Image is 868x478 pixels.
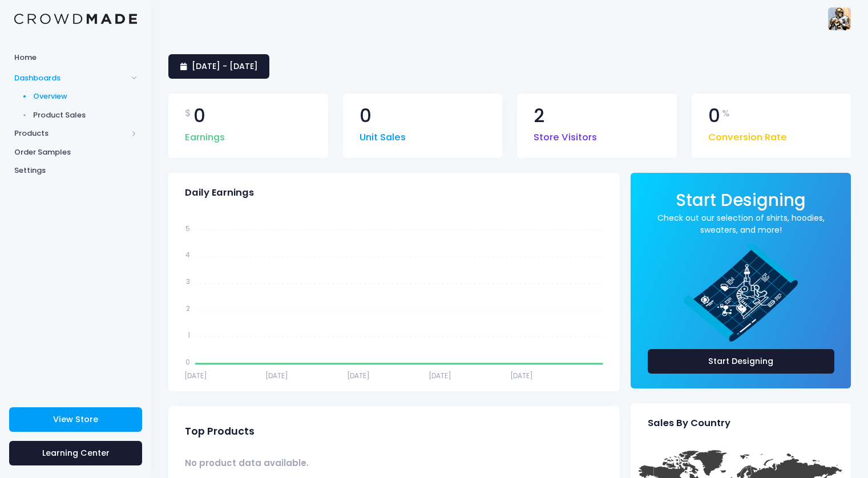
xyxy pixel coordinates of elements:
tspan: [DATE] [184,370,207,380]
img: Logo [14,14,137,25]
span: Home [14,52,137,63]
tspan: [DATE] [510,370,533,380]
span: Dashboards [14,72,127,84]
span: Settings [14,165,137,176]
span: Store Visitors [534,125,597,145]
tspan: [DATE] [429,370,451,380]
tspan: 3 [186,277,190,286]
span: 0 [708,107,720,125]
span: No product data available. [185,457,309,469]
span: $ [185,107,191,120]
span: Earnings [185,125,225,145]
tspan: [DATE] [265,370,288,380]
span: Products [14,128,127,139]
img: User [828,7,851,30]
span: Learning Center [42,447,110,459]
span: Overview [33,91,138,102]
span: Conversion Rate [708,125,787,145]
tspan: 0 [185,357,190,367]
span: Sales By Country [648,418,730,429]
a: [DATE] - [DATE] [168,54,269,79]
span: Unit Sales [360,125,406,145]
span: 2 [534,107,544,125]
span: 0 [360,107,372,125]
span: Start Designing [676,188,806,212]
a: Check out our selection of shirts, hoodies, sweaters, and more! [648,212,834,236]
span: Product Sales [33,110,138,121]
span: Order Samples [14,147,137,158]
tspan: 2 [186,303,190,313]
tspan: 4 [185,250,190,260]
a: View Store [9,407,142,432]
tspan: 1 [188,330,190,340]
a: Start Designing [676,198,806,209]
span: Daily Earnings [185,187,254,199]
tspan: 5 [185,223,190,233]
span: View Store [53,414,98,425]
a: Start Designing [648,349,834,374]
a: Learning Center [9,441,142,465]
span: % [722,107,730,120]
span: [DATE] - [DATE] [192,60,258,72]
span: 0 [193,107,205,125]
span: Top Products [185,426,255,438]
tspan: [DATE] [347,370,370,380]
